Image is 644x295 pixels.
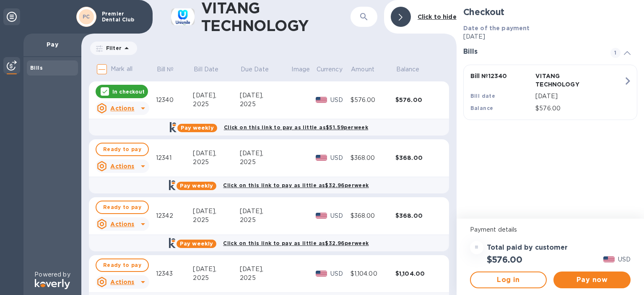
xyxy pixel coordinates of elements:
[535,72,597,89] p: VITANG TECHNOLOGY
[463,48,600,56] h3: Bills
[157,65,174,74] p: Bill №
[610,48,621,58] span: 1
[194,65,218,74] p: Bill Date
[34,270,70,279] p: Powered by
[470,93,496,99] b: Bill date
[463,65,637,120] button: Bill №12340VITANG TECHNOLOGYBill date[DATE]Balance$576.00
[395,211,441,220] div: $368.00
[35,279,70,289] img: Logo
[463,7,637,17] h2: Checkout
[103,44,122,52] p: Filter
[241,65,280,74] span: Due Date
[240,265,291,274] div: [DATE],
[30,65,43,71] b: Bills
[351,269,395,278] div: $1,104.00
[96,143,149,156] button: Ready to pay
[181,125,214,131] b: Pay weekly
[396,65,431,74] span: Balance
[463,32,637,41] p: [DATE]
[316,271,327,277] img: USD
[110,163,134,170] u: Actions
[351,65,374,74] p: Amount
[330,96,351,104] p: USD
[351,154,395,162] div: $368.00
[96,201,149,214] button: Ready to pay
[156,211,193,220] div: 12342
[395,96,441,104] div: $576.00
[351,96,395,104] div: $576.00
[535,92,623,101] p: [DATE]
[240,274,291,282] div: 2025
[316,213,327,219] img: USD
[478,275,540,285] span: Log in
[156,154,193,162] div: 12341
[470,272,547,288] button: Log in
[110,105,134,112] u: Actions
[603,256,615,262] img: USD
[240,158,291,167] div: 2025
[487,254,522,265] h2: $576.00
[487,244,568,252] h3: Total paid by customer
[330,211,351,220] p: USD
[156,96,193,104] div: 12340
[103,144,141,154] span: Ready to pay
[83,13,90,20] b: PC
[395,269,441,278] div: $1,104.00
[157,65,185,74] span: Bill №
[316,155,327,161] img: USD
[240,216,291,225] div: 2025
[240,207,291,216] div: [DATE],
[241,65,269,74] p: Due Date
[463,25,530,31] b: Date of the payment
[103,202,141,212] span: Ready to pay
[110,221,134,227] u: Actions
[351,211,395,220] div: $368.00
[240,149,291,158] div: [DATE],
[240,91,291,100] div: [DATE],
[351,65,385,74] span: Amount
[156,269,193,278] div: 12343
[111,65,132,73] p: Mark all
[470,241,483,254] div: =
[193,216,240,225] div: 2025
[180,183,213,189] b: Pay weekly
[291,65,310,74] p: Image
[193,274,240,282] div: 2025
[395,154,441,162] div: $368.00
[96,258,149,272] button: Ready to pay
[470,225,631,234] p: Payment details
[560,275,624,285] span: Pay now
[553,272,631,288] button: Pay now
[193,265,240,274] div: [DATE],
[223,182,369,188] b: Click on this link to pay as little as $32.96 per week
[193,158,240,167] div: 2025
[112,88,145,95] p: In checkout
[618,255,631,264] p: USD
[470,72,532,80] p: Bill № 12340
[330,154,351,162] p: USD
[193,149,240,158] div: [DATE],
[193,207,240,216] div: [DATE],
[535,104,623,113] p: $576.00
[330,269,351,278] p: USD
[102,11,144,23] p: Premier Dental Club
[223,240,369,246] b: Click on this link to pay as little as $32.96 per week
[194,65,229,74] span: Bill Date
[317,65,343,74] p: Currency
[103,260,141,270] span: Ready to pay
[418,13,457,20] b: Click to hide
[180,240,213,247] b: Pay weekly
[193,91,240,100] div: [DATE],
[30,40,75,49] p: Pay
[240,100,291,109] div: 2025
[396,65,420,74] p: Balance
[470,105,493,111] b: Balance
[193,100,240,109] div: 2025
[316,97,327,103] img: USD
[224,124,368,131] b: Click on this link to pay as little as $51.59 per week
[110,279,134,285] u: Actions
